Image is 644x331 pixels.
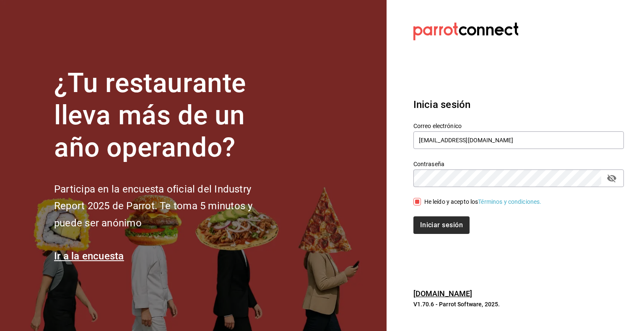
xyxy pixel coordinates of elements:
[413,97,624,112] h3: Inicia sesión
[605,171,619,185] button: passwordField
[413,131,624,149] input: Ingresa tu correo electrónico
[413,289,473,298] a: [DOMAIN_NAME]
[424,198,542,206] div: He leído y acepto los
[54,67,280,164] h1: ¿Tu restaurante lleva más de un año operando?
[478,198,541,205] a: Términos y condiciones.
[413,216,470,234] button: Iniciar sesión
[413,161,624,167] label: Contraseña
[413,300,624,308] p: V1.70.6 - Parrot Software, 2025.
[413,123,624,129] label: Correo electrónico
[54,250,124,262] a: Ir a la encuesta
[54,181,280,232] h2: Participa en la encuesta oficial del Industry Report 2025 de Parrot. Te toma 5 minutos y puede se...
